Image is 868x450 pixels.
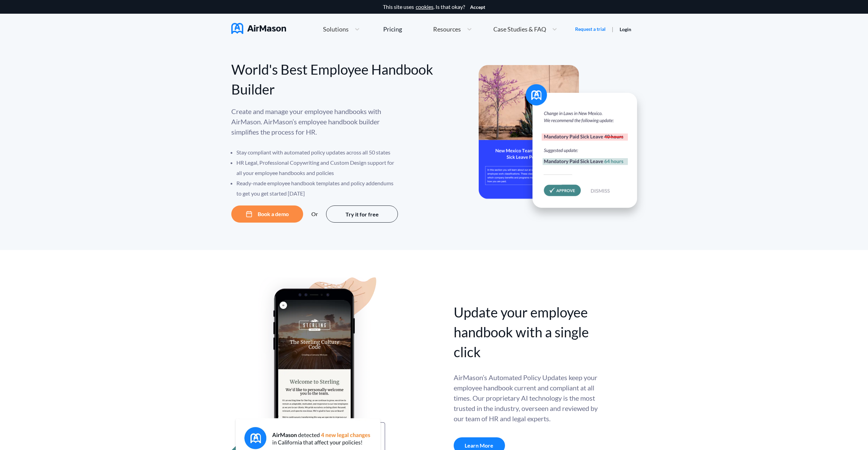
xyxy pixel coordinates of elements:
[236,178,399,199] li: Ready-made employee handbook templates and policy addendums to get you get started [DATE]
[620,26,631,32] a: Login
[383,26,402,32] div: Pricing
[470,4,485,10] button: Accept cookies
[454,372,599,424] div: AirMason’s Automated Policy Updates keep your employee handbook current and compliant at all time...
[454,302,599,362] div: Update your employee handbook with a single click
[326,205,398,223] button: Try it for free
[231,106,399,137] p: Create and manage your employee handbooks with AirMason. AirMason’s employee handbook builder sim...
[231,23,286,34] img: AirMason Logo
[383,23,402,35] a: Pricing
[236,158,399,178] li: HR Legal, Professional Copywriting and Custom Design support for all your employee handbooks and ...
[575,26,606,33] a: Request a trial
[311,211,318,217] div: Or
[236,147,399,158] li: Stay compliant with automated policy updates across all 50 states
[231,205,303,223] button: Book a demo
[612,26,613,32] span: |
[323,26,349,32] span: Solutions
[416,4,433,10] a: cookies
[433,26,461,32] span: Resources
[493,26,546,32] span: Case Studies & FAQ
[231,60,434,99] div: World's Best Employee Handbook Builder
[479,65,646,222] img: hero-banner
